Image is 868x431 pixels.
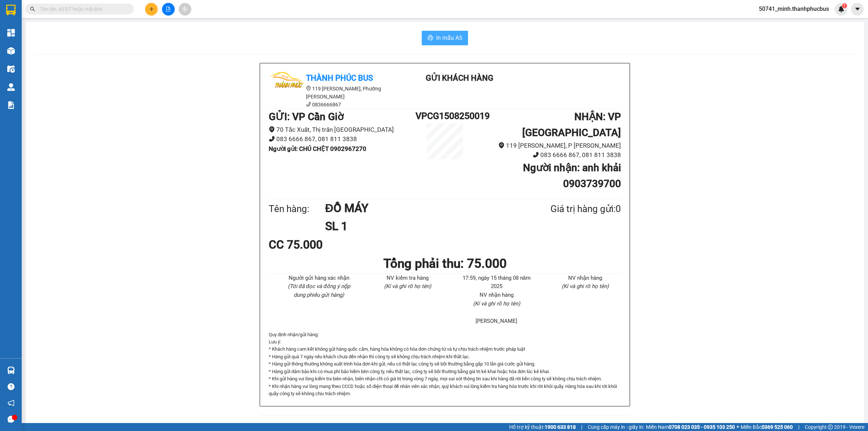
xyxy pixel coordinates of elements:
h1: ĐỒ MÁY [325,199,515,217]
b: NHẬN : VP [GEOGRAPHIC_DATA] [522,111,621,139]
h1: VPCG1508250019 [416,109,474,123]
b: Thành Phúc Bus [306,73,373,83]
input: Tìm tên, số ĐT hoặc mã đơn [40,5,125,13]
i: (Tôi đã đọc và đồng ý nộp dung phiếu gửi hàng) [288,283,350,298]
div: Quy định nhận/gửi hàng : [269,331,621,398]
i: (Kí và ghi rõ họ tên) [562,283,609,290]
span: phone [306,102,311,107]
h1: SL 1 [325,217,515,235]
p: * Khi gửi hàng vui lòng kiểm tra biên nhận, biên nhận chỉ có giá trị trong vòng 7 ngày, mọi sai s... [269,375,621,383]
span: search [30,7,35,12]
li: 17:59, ngày 15 tháng 08 năm 2025 [461,274,532,291]
span: copyright [828,424,833,430]
img: warehouse-icon [7,83,15,91]
span: plus [149,7,154,12]
span: 50741_minh.thanhphucbus [753,4,835,13]
b: Thành Phúc Bus [9,47,37,81]
li: 70 Tắc Xuất, Thị trấn [GEOGRAPHIC_DATA] [269,125,416,135]
span: phone [533,152,539,158]
span: notification [8,400,14,406]
li: NV nhận hàng [550,274,621,283]
li: 119 [PERSON_NAME], Phường [PERSON_NAME] [269,85,399,101]
button: aim [179,3,191,16]
span: Miền Nam [646,423,735,431]
button: printerIn mẫu A5 [422,31,468,45]
li: Người gửi hàng xác nhận [283,274,355,283]
b: Người gửi : CHÚ CHỆT 0902967270 [269,145,366,152]
span: environment [269,126,275,132]
li: 119 [PERSON_NAME], P [PERSON_NAME] [474,141,621,151]
span: Miền Bắc [741,423,793,431]
span: Hỗ trợ kỹ thuật: [509,423,576,431]
span: question-circle [8,383,14,390]
sup: 1 [842,3,847,8]
img: logo-vxr [6,5,16,16]
img: dashboard-icon [7,29,15,37]
span: Cung cấp máy in - giấy in: [588,423,644,431]
button: file-add [162,3,175,16]
span: ⚪️ [737,426,739,428]
li: 0836666867 [269,101,399,109]
p: * Khi nhận hàng vui lòng mang theo CCCD hoặc số điện thoại để nhân viên xác nhận, quý khách vui l... [269,383,621,398]
li: [PERSON_NAME] [461,317,532,326]
span: aim [182,7,187,12]
img: icon-new-feature [838,6,844,12]
li: NV nhận hàng [461,291,532,300]
p: * Hàng gửi thông thường không xuất trình hóa đơn khi gửi, nếu có thất lạc công ty sẽ bồi thường b... [269,360,621,368]
img: logo.jpg [9,9,45,45]
b: Người nhận : anh khải 0903739700 [523,162,621,190]
span: file-add [166,7,171,12]
i: (Kí và ghi rõ họ tên) [473,300,520,307]
span: phone [269,136,275,142]
span: In mẫu A5 [436,33,462,42]
span: caret-down [854,6,861,12]
p: * Khách hàng cam kết không gửi hàng quốc cấm, hàng hóa không có hóa đơn chứng từ và tự chịu trách... [269,346,621,353]
button: plus [145,3,158,16]
span: printer [427,35,433,42]
span: | [581,423,582,431]
span: environment [498,142,505,148]
div: Giá trị hàng gửi: 0 [515,202,621,216]
p: Lưu ý: [269,338,621,346]
strong: 0369 525 060 [762,424,793,430]
b: Gửi khách hàng [44,10,72,45]
div: Tên hàng: [269,202,325,216]
i: (Kí và ghi rõ họ tên) [384,283,431,290]
img: warehouse-icon [7,47,15,55]
li: NV kiểm tra hàng [372,274,444,283]
button: caret-down [851,3,864,16]
span: | [798,423,799,431]
strong: 1900 633 818 [545,424,576,430]
b: GỬI : VP Cần Giờ [269,111,344,123]
img: warehouse-icon [7,65,15,73]
span: environment [306,86,311,91]
p: * Hàng gửi đảm bảo khi có mua phí bảo hiểm bên công ty, nếu thất lạc, công ty sẽ bồi thường bằng ... [269,368,621,375]
img: logo.jpg [269,72,305,108]
p: * Hàng gửi quá 7 ngày nếu khách chưa đến nhận thì công ty sẽ không chịu trách nhiệm khi thất lạc. [269,353,621,360]
li: 083 6666 867, 081 811 3838 [269,134,416,144]
h1: Tổng phải thu: 75.000 [269,254,621,274]
li: 083 6666 867, 081 811 3838 [474,150,621,160]
img: warehouse-icon [7,367,15,374]
img: solution-icon [7,101,15,109]
b: Gửi khách hàng [426,73,493,83]
div: CC 75.000 [269,236,385,254]
span: 1 [843,3,846,8]
strong: 0708 023 035 - 0935 103 250 [669,424,735,430]
span: message [8,416,14,423]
